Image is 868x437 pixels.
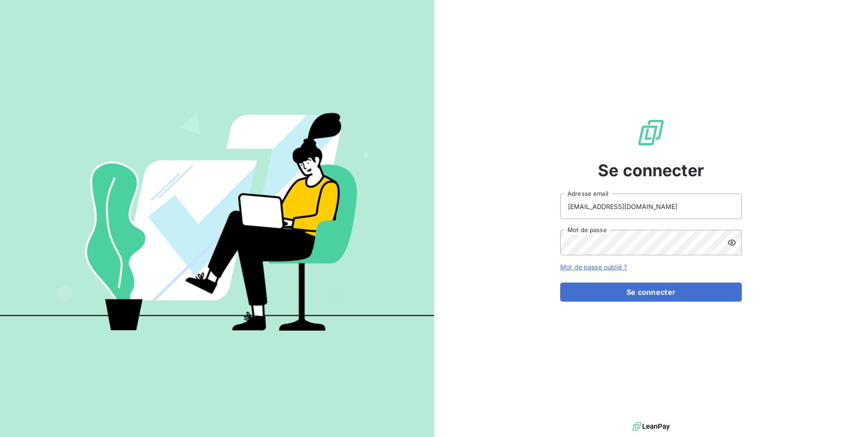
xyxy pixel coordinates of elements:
[632,420,670,433] img: logo
[560,263,627,271] a: Mot de passe oublié ?
[598,158,704,183] span: Se connecter
[636,118,666,147] img: Logo LeanPay
[560,194,742,219] input: placeholder
[560,283,742,302] button: Se connecter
